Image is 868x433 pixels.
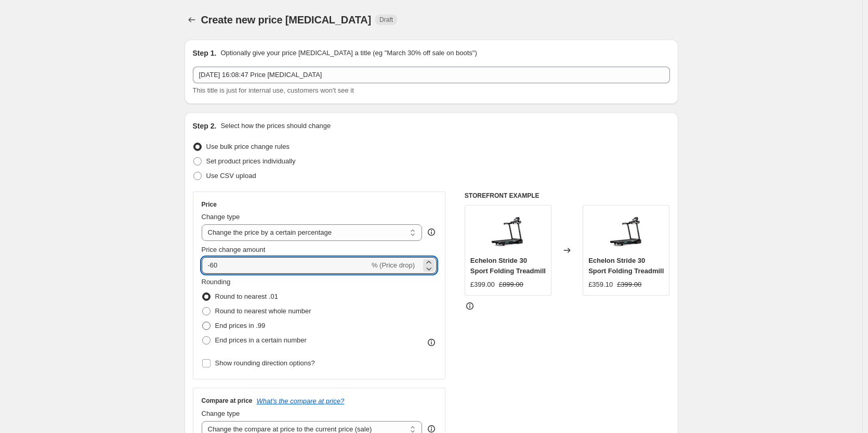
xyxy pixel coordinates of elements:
h6: STOREFRONT EXAMPLE [465,192,670,200]
div: help [426,227,437,237]
h3: Price [202,200,217,209]
span: Round to nearest whole number [215,307,311,315]
span: Round to nearest .01 [215,292,278,300]
span: Set product prices individually [206,157,296,165]
h2: Step 2. [193,121,217,131]
span: Change type [202,410,240,417]
h3: Compare at price [202,397,253,405]
span: Price change amount [202,246,266,253]
strike: £899.00 [499,279,523,290]
span: Use bulk price change rules [206,143,290,150]
strike: £399.00 [617,279,641,290]
p: Select how the prices should change [220,121,331,131]
span: % (Price drop) [372,261,415,269]
span: Change type [202,213,240,221]
p: Optionally give your price [MEDICAL_DATA] a title (eg "March 30% off sale on boots") [220,48,477,58]
input: 30% off holiday sale [193,67,670,83]
span: Draft [379,16,393,24]
span: Rounding [202,278,231,286]
div: £359.10 [588,279,613,290]
div: £399.00 [470,279,495,290]
input: -15 [202,257,370,274]
span: End prices in .99 [215,322,266,329]
span: Echelon Stride 30 Sport Folding Treadmill [588,257,664,275]
span: This title is just for internal use, customers won't see it [193,86,354,94]
button: Price change jobs [185,12,199,27]
img: echelon_stride_30_sport_folding_treadmill_echelonstride30sportnew2_80x.jpg [606,211,647,252]
span: Use CSV upload [206,172,256,180]
span: End prices in a certain number [215,336,307,344]
button: What's the compare at price? [257,397,345,405]
span: Echelon Stride 30 Sport Folding Treadmill [470,257,546,275]
img: echelon_stride_30_sport_folding_treadmill_echelonstride30sportnew2_80x.jpg [487,211,529,252]
span: Show rounding direction options? [215,359,315,367]
h2: Step 1. [193,48,217,58]
span: Create new price [MEDICAL_DATA] [201,14,372,26]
